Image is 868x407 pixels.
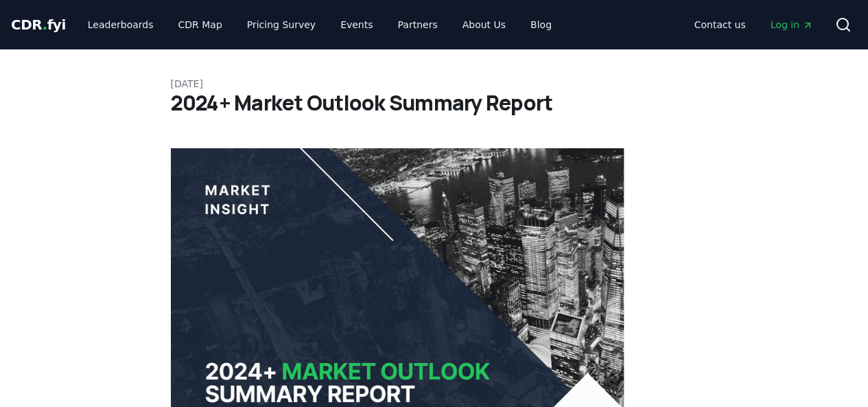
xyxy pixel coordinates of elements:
h1: 2024+ Market Outlook Summary Report [171,91,698,115]
a: Leaderboards [77,12,165,37]
a: About Us [451,12,517,37]
span: CDR fyi [11,16,66,33]
nav: Main [77,12,563,37]
a: Contact us [683,12,757,37]
a: CDR Map [167,12,233,37]
a: Pricing Survey [236,12,327,37]
a: Events [329,12,384,37]
span: Log in [771,18,813,32]
p: [DATE] [171,77,698,91]
nav: Main [683,12,824,37]
a: Log in [760,12,824,37]
span: . [43,16,47,33]
a: CDR.fyi [11,15,66,34]
a: Partners [387,12,449,37]
a: Blog [519,12,563,37]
